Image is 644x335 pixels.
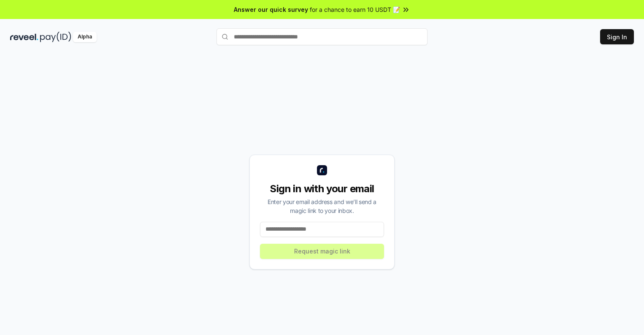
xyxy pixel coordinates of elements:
[600,29,634,44] button: Sign In
[73,32,97,42] div: Alpha
[234,5,308,14] span: Answer our quick survey
[310,5,400,14] span: for a chance to earn 10 USDT 📝
[317,165,327,175] img: logo_small
[40,32,71,42] img: pay_id
[10,32,38,42] img: reveel_dark
[260,182,384,196] div: Sign in with your email
[260,197,384,215] div: Enter your email address and we’ll send a magic link to your inbox.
